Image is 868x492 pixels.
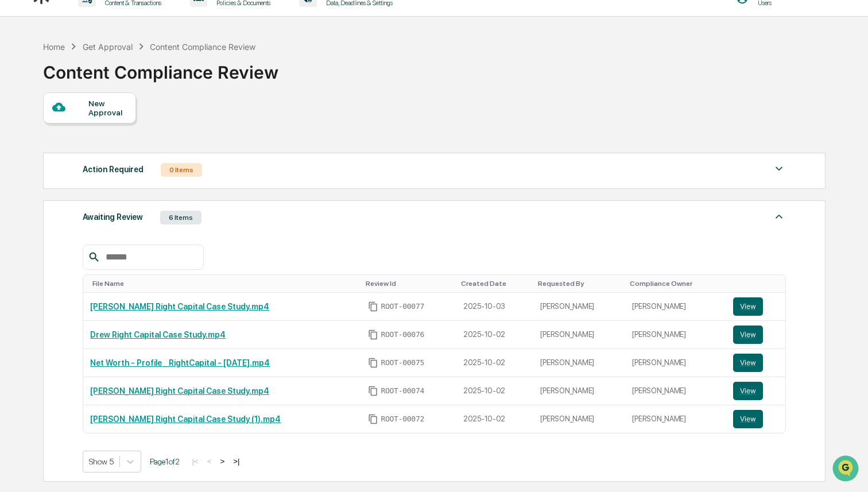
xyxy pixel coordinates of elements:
a: 🔎Data Lookup [7,221,77,242]
a: View [733,354,778,372]
span: • [95,156,99,165]
span: Copy Id [368,330,378,340]
img: Cameron Burns [11,145,30,164]
div: Toggle SortBy [366,280,451,288]
td: 2025-10-02 [456,377,534,405]
span: ROOT-00076 [381,330,424,339]
button: < [204,456,215,466]
a: Powered byPylon [81,253,139,262]
div: 🔎 [11,227,21,236]
a: [PERSON_NAME] Right Capital Case Study.mp4 [90,386,269,396]
span: Copy Id [368,301,378,312]
div: Toggle SortBy [735,280,781,288]
span: Pylon [114,254,139,262]
div: We're available if you need us! [52,99,158,109]
button: View [733,326,763,344]
div: 6 Items [160,211,201,224]
span: Attestations [95,204,142,215]
td: 2025-10-02 [456,349,534,377]
a: 🗄️Attestations [79,199,147,220]
div: 🗄️ [83,205,92,214]
a: View [733,382,778,400]
button: View [733,382,763,400]
td: [PERSON_NAME] [625,321,726,349]
td: [PERSON_NAME] [533,377,625,405]
button: See all [178,125,209,139]
a: View [733,410,778,428]
td: [PERSON_NAME] [625,293,726,321]
img: 4531339965365_218c74b014194aa58b9b_72.jpg [24,88,45,109]
div: Content Compliance Review [43,53,278,83]
button: View [733,410,763,428]
button: View [733,354,763,372]
span: Copy Id [368,358,378,368]
div: New Approval [88,99,127,117]
div: Past conversations [11,127,77,137]
div: 🖐️ [11,205,21,214]
span: ROOT-00075 [381,358,424,367]
div: Content Compliance Review [150,42,255,52]
span: Copy Id [368,386,378,396]
td: [PERSON_NAME] [625,377,726,405]
td: [PERSON_NAME] [533,293,625,321]
a: [PERSON_NAME] Right Capital Case Study.mp4 [90,302,269,311]
div: Toggle SortBy [461,280,529,288]
button: Start new chat [195,91,209,105]
span: ROOT-00072 [381,414,424,424]
a: 🖐️Preclearance [7,199,79,220]
div: Action Required [83,162,144,177]
img: 1746055101610-c473b297-6a78-478c-a979-82029cc54cd1 [11,88,32,109]
td: 2025-10-02 [456,321,534,349]
a: [PERSON_NAME] Right Capital Case Study (1).mp4 [90,414,281,424]
div: Toggle SortBy [630,280,721,288]
td: [PERSON_NAME] [625,349,726,377]
span: Preclearance [23,204,74,215]
span: [DATE] [102,156,125,165]
div: Toggle SortBy [538,280,621,288]
td: [PERSON_NAME] [625,405,726,433]
a: View [733,326,778,344]
div: Start new chat [52,88,188,99]
td: 2025-10-02 [456,405,534,433]
button: View [733,297,763,316]
div: Home [43,42,65,52]
span: Copy Id [368,414,378,424]
a: Net Worth - Profile _ RightCapital - [DATE].mp4 [90,358,270,367]
span: ROOT-00074 [381,386,424,396]
div: Awaiting Review [83,210,143,224]
iframe: Open customer support [831,454,862,485]
span: Data Lookup [23,226,72,237]
div: Get Approval [83,42,133,52]
div: Toggle SortBy [92,280,356,288]
span: [PERSON_NAME] [36,156,93,165]
td: 2025-10-03 [456,293,534,321]
a: Drew Right Capital Case Study.mp4 [90,330,226,339]
button: >| [230,456,243,466]
a: View [733,297,778,316]
img: caret [772,162,786,176]
span: ROOT-00077 [381,302,424,311]
span: Page 1 of 2 [150,457,180,466]
img: 1746055101610-c473b297-6a78-478c-a979-82029cc54cd1 [23,157,32,166]
button: > [216,456,228,466]
td: [PERSON_NAME] [533,349,625,377]
div: 0 Items [161,163,202,177]
td: [PERSON_NAME] [533,321,625,349]
button: |< [188,456,201,466]
img: caret [772,210,786,223]
p: How can we help? [11,24,209,42]
td: [PERSON_NAME] [533,405,625,433]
